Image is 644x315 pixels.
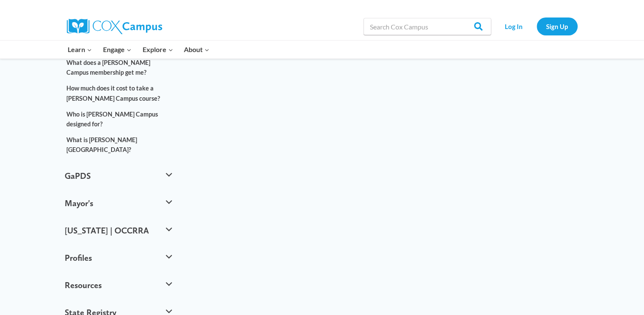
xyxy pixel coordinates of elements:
[364,18,491,35] input: Search Cox Campus
[178,41,215,58] button: Child menu of About
[60,244,177,271] button: Profiles
[60,55,177,80] a: What does a [PERSON_NAME] Campus membership get me?
[495,17,578,35] nav: Secondary Navigation
[63,41,98,58] button: Child menu of Learn
[67,19,162,34] img: Cox Campus
[60,271,177,299] button: Resources
[60,132,177,157] a: What is [PERSON_NAME][GEOGRAPHIC_DATA]?
[63,41,215,58] nav: Primary Navigation
[60,106,177,132] a: Who is [PERSON_NAME] Campus designed for?
[495,17,532,35] a: Log In
[60,190,177,217] button: Mayor's
[60,217,177,244] button: [US_STATE] | OCCRRA
[60,162,177,190] button: GaPDS
[137,41,179,58] button: Child menu of Explore
[537,17,578,35] a: Sign Up
[97,41,137,58] button: Child menu of Engage
[60,80,177,106] a: How much does it cost to take a [PERSON_NAME] Campus course?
